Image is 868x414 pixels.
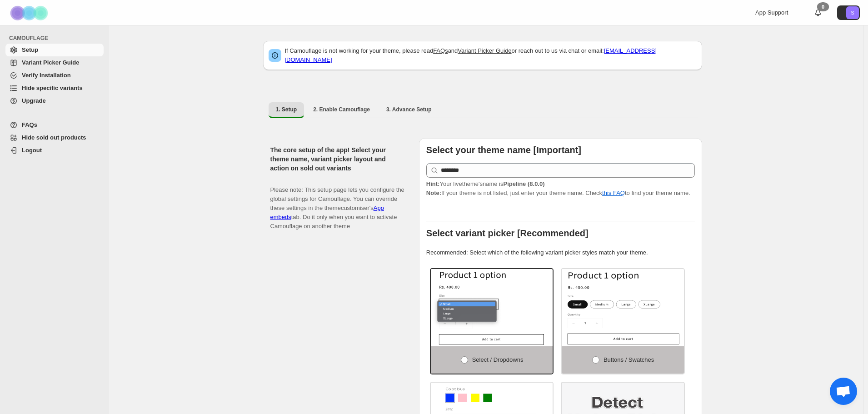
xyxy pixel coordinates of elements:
span: FAQs [22,121,37,128]
span: CAMOUFLAGE [9,35,105,42]
span: 3. Advance Setup [386,106,432,113]
button: Avatar with initials S [837,5,860,20]
span: Setup [22,46,38,53]
strong: Hint: [426,180,440,187]
b: Select variant picker [Recommended] [426,228,589,238]
a: 0 [813,8,823,17]
a: Variant Picker Guide [5,56,104,69]
a: Setup [5,44,104,56]
span: Select / Dropdowns [472,356,524,363]
span: Upgrade [22,97,46,104]
b: Select your theme name [Important] [426,145,581,155]
span: 1. Setup [276,106,297,113]
span: 2. Enable Camouflage [313,106,370,113]
div: Aprire la chat [830,378,857,405]
span: Logout [22,147,42,154]
a: Hide specific variants [5,82,104,95]
p: If Camouflage is not working for your theme, please read and or reach out to us via chat or email: [285,46,697,65]
span: Avatar with initials S [846,6,859,19]
strong: Pipeline (8.0.0) [503,180,544,187]
img: Buttons / Swatches [562,269,684,346]
p: If your theme is not listed, just enter your theme name. Check to find your theme name. [426,180,695,198]
img: Camouflage [7,0,53,25]
span: Buttons / Swatches [604,356,654,363]
img: Select / Dropdowns [431,269,553,346]
a: FAQs [433,47,448,54]
span: Verify Installation [22,72,71,79]
span: Your live theme's name is [426,180,545,187]
text: S [851,10,854,15]
span: Variant Picker Guide [22,59,79,66]
p: Recommended: Select which of the following variant picker styles match your theme. [426,248,695,257]
span: Hide specific variants [22,85,83,91]
a: Variant Picker Guide [458,47,511,54]
a: FAQs [5,119,104,131]
p: Please note: This setup page lets you configure the global settings for Camouflage. You can overr... [270,176,404,231]
h2: The core setup of the app! Select your theme name, variant picker layout and action on sold out v... [270,145,404,173]
strong: Note: [426,190,441,196]
a: this FAQ [602,190,625,196]
span: App Support [755,9,788,16]
a: Hide sold out products [5,131,104,144]
div: 0 [817,2,829,11]
a: Verify Installation [5,69,104,82]
a: Logout [5,144,104,157]
a: Upgrade [5,95,104,107]
span: Hide sold out products [22,134,86,141]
